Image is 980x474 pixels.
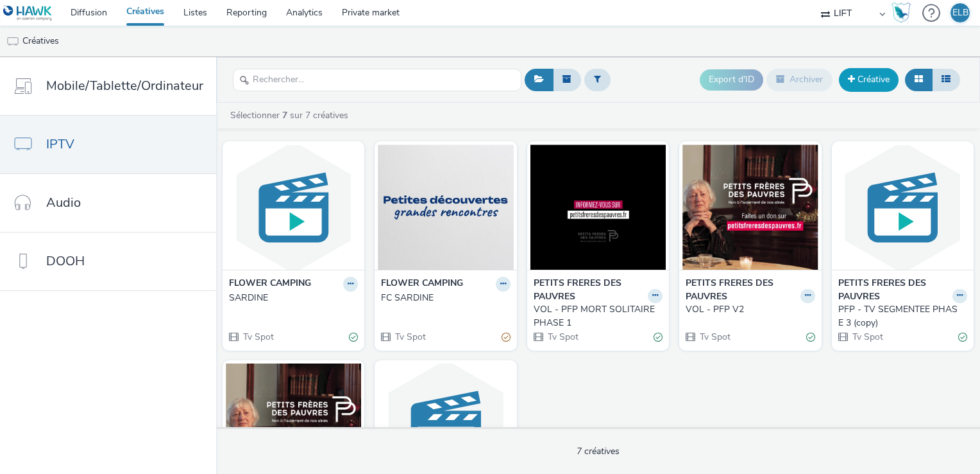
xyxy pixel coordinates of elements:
div: Valide [654,331,663,344]
div: PFP - TV SEGMENTEE PHASE 3 (copy) [838,303,962,329]
strong: PETITS FRERES DES PAUVRES [838,277,949,303]
div: Valide [806,331,815,344]
img: tv [6,35,19,48]
div: ELB [952,3,968,22]
strong: PETITS FRERES DES PAUVRES [534,277,645,303]
span: Tv Spot [394,331,426,343]
div: SARDINE [229,292,353,304]
img: Hawk Academy [891,3,911,23]
span: IPTV [46,135,74,154]
strong: 7 [282,109,287,121]
a: SARDINE [229,292,358,304]
a: PFP - TV SEGMENTEE PHASE 3 (copy) [838,303,967,329]
a: VOL - PFP MORT SOLITAIRE PHASE 1 [534,303,663,329]
a: VOL - PFP V2 [686,303,815,316]
div: FC SARDINE [381,292,505,304]
span: Audio [46,193,81,212]
button: Export d'ID [700,69,763,90]
a: FC SARDINE [381,292,510,304]
div: Valide [958,331,967,344]
img: FC SARDINE visual [378,145,513,270]
span: Tv Spot [698,331,731,343]
strong: FLOWER CAMPING [229,277,311,292]
img: VOL - PFP V2 visual [682,145,818,270]
span: Tv Spot [851,331,883,343]
a: Créative [839,68,899,91]
img: PFP - TV SEGMENTEE PHASE 3 (copy) visual [835,145,970,270]
img: undefined Logo [3,5,53,21]
img: SARDINE visual [226,145,361,270]
span: DOOH [46,252,85,270]
span: Mobile/Tablette/Ordinateur [46,76,203,95]
span: Tv Spot [242,331,274,343]
span: Tv Spot [546,331,579,343]
strong: PETITS FRERES DES PAUVRES [686,277,797,303]
div: Valide [349,331,358,344]
input: Rechercher... [233,69,521,91]
span: 7 créatives [577,445,620,457]
button: Grille [905,69,933,91]
button: Archiver [766,69,832,91]
button: Liste [932,69,960,91]
strong: FLOWER CAMPING [381,277,463,292]
a: Hawk Academy [891,3,916,23]
div: VOL - PFP V2 [686,303,809,316]
div: VOL - PFP MORT SOLITAIRE PHASE 1 [534,303,657,329]
a: Sélectionner sur 7 créatives [229,109,353,121]
div: Partiellement valide [502,331,511,344]
img: VOL - PFP MORT SOLITAIRE PHASE 1 visual [530,145,666,270]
